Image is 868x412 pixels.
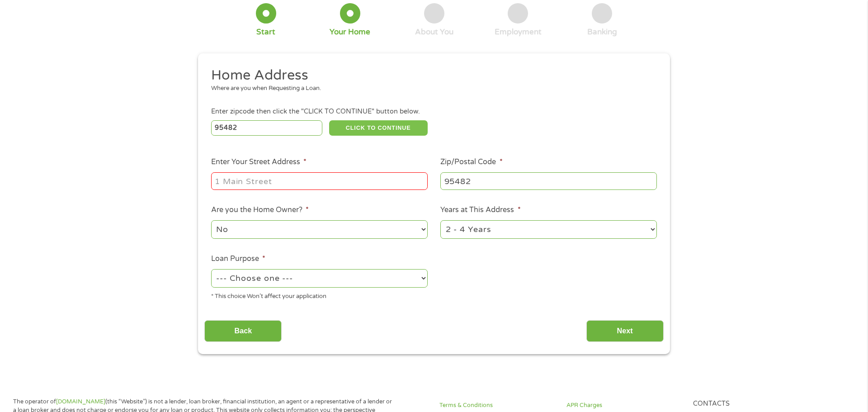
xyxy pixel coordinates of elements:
[56,398,105,405] a: [DOMAIN_NAME]
[586,320,664,342] input: Next
[566,401,682,410] a: APR Charges
[330,27,370,37] div: Your Home
[439,401,555,410] a: Terms & Conditions
[211,289,428,301] div: * This choice Won’t affect your application
[587,27,617,37] div: Banking
[211,254,265,264] label: Loan Purpose
[495,27,542,37] div: Employment
[329,120,428,136] button: CLICK TO CONTINUE
[211,120,323,136] input: Enter Zipcode (e.g 01510)
[256,27,275,37] div: Start
[211,107,657,117] div: Enter zipcode then click the "CLICK TO CONTINUE" button below.
[440,157,502,167] label: Zip/Postal Code
[440,205,520,215] label: Years at This Address
[415,27,453,37] div: About You
[211,157,307,167] label: Enter Your Street Address
[211,205,309,215] label: Are you the Home Owner?
[211,84,651,93] div: Where are you when Requesting a Loan.
[204,320,282,342] input: Back
[211,66,651,85] h2: Home Address
[211,172,428,189] input: 1 Main Street
[693,400,809,408] h4: Contacts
